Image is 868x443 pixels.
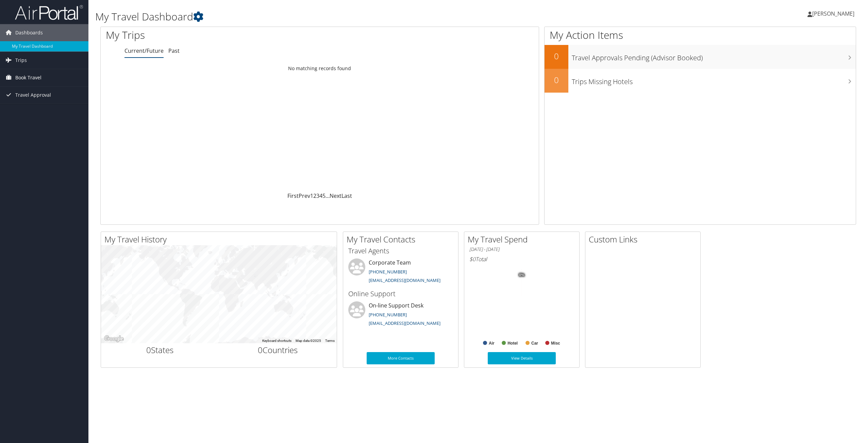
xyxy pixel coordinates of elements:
[545,28,856,42] h1: My Action Items
[812,10,854,17] span: [PERSON_NAME]
[325,192,330,200] span: …
[369,269,407,275] a: [PHONE_NUMBER]
[15,86,51,104] span: Travel Approval
[545,74,568,86] h2: 0
[348,246,453,256] h3: Travel Agents
[168,47,180,54] a: Past
[106,28,351,42] h1: My Trips
[103,334,125,343] img: Google
[224,344,332,356] h2: Countries
[369,320,440,326] a: [EMAIL_ADDRESS][DOMAIN_NAME]
[310,192,313,200] a: 1
[531,341,538,346] text: Car
[262,338,291,343] button: Keyboard shortcuts
[330,192,341,200] a: Next
[15,52,27,69] span: Trips
[299,192,310,200] a: Prev
[287,192,299,200] a: First
[103,334,125,343] a: Open this area in Google Maps (opens a new window)
[369,312,407,318] a: [PHONE_NUMBER]
[15,69,41,86] span: Book Travel
[101,62,539,75] td: No matching records found
[589,234,700,245] h2: Custom Links
[507,341,518,346] text: Hotel
[347,234,458,245] h2: My Travel Contacts
[106,344,214,356] h2: States
[146,344,151,355] span: 0
[369,277,440,283] a: [EMAIL_ADDRESS][DOMAIN_NAME]
[95,10,606,24] h1: My Travel Dashboard
[15,24,43,41] span: Dashboards
[545,69,856,93] a: 0Trips Missing Hotels
[15,4,83,20] img: airportal-logo.png
[545,50,568,62] h2: 0
[319,192,322,200] a: 4
[345,301,456,329] li: On-line Support Desk
[124,47,164,54] a: Current/Future
[325,339,335,343] a: Terms (opens in new tab)
[313,192,316,200] a: 2
[545,45,856,69] a: 0Travel Approvals Pending (Advisor Booked)
[258,344,263,355] span: 0
[345,258,456,286] li: Corporate Team
[469,255,475,263] span: $0
[296,339,321,343] span: Map data ©2025
[348,289,453,299] h3: Online Support
[551,341,560,346] text: Misc
[572,74,856,86] h3: Trips Missing Hotels
[519,273,524,277] tspan: 0%
[489,341,495,346] text: Air
[104,234,337,245] h2: My Travel History
[341,192,352,200] a: Last
[488,352,556,364] a: View Details
[469,246,574,253] h6: [DATE] - [DATE]
[322,192,325,200] a: 5
[316,192,319,200] a: 3
[468,234,579,245] h2: My Travel Spend
[572,50,856,63] h3: Travel Approvals Pending (Advisor Booked)
[367,352,435,364] a: More Contacts
[807,3,861,24] a: [PERSON_NAME]
[469,255,574,263] h6: Total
